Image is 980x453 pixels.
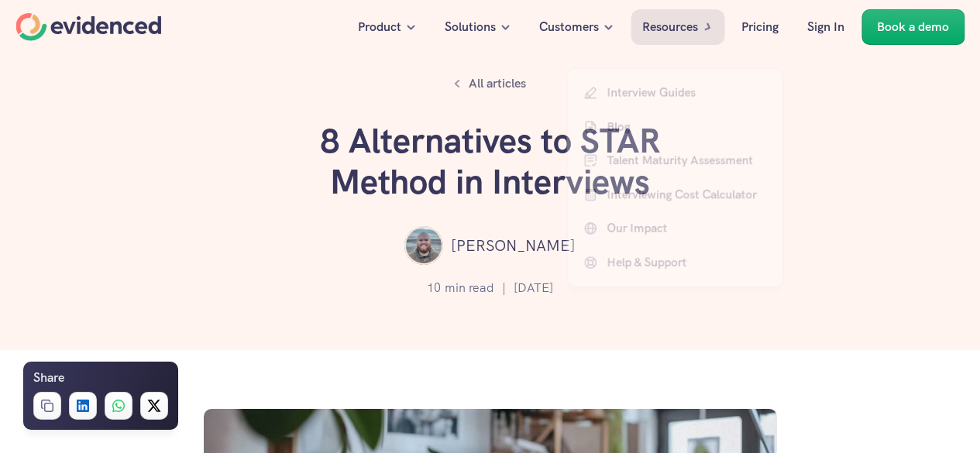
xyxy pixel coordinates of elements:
p: Book a demo [877,17,949,37]
p: [PERSON_NAME] [451,233,576,258]
p: Sign In [807,17,844,37]
h1: 8 Alternatives to STAR Method in Interviews [258,121,723,203]
a: Sign In [796,9,856,45]
a: Book a demo [861,9,965,45]
p: Solutions [445,17,496,37]
p: 10 [427,278,441,298]
p: Product [358,17,401,37]
p: | [502,278,506,298]
p: All articles [469,74,526,94]
p: Customers [539,17,599,37]
p: min read [445,278,494,298]
img: "" [404,226,443,265]
p: Resources [642,17,698,37]
p: Pricing [741,17,779,37]
a: Pricing [730,9,790,45]
a: All articles [445,70,535,98]
a: Home [15,13,161,41]
p: [DATE] [514,278,553,298]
